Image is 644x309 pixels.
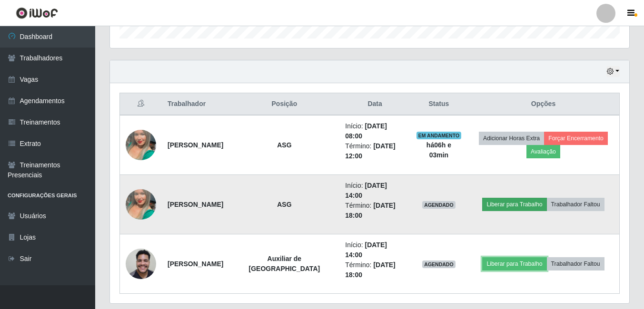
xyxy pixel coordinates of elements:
button: Trabalhador Faltou [547,198,604,211]
img: 1684607735548.jpeg [126,118,156,172]
strong: [PERSON_NAME] [168,201,223,208]
img: CoreUI Logo [16,7,58,19]
strong: há 06 h e 03 min [426,141,451,159]
th: Opções [467,93,620,116]
span: EM ANDAMENTO [416,132,462,139]
button: Forçar Encerramento [544,132,608,145]
li: Início: [345,121,405,141]
li: Término: [345,260,405,280]
time: [DATE] 14:00 [345,182,387,199]
li: Início: [345,240,405,260]
button: Avaliação [526,145,560,158]
th: Status [410,93,467,116]
strong: [PERSON_NAME] [168,141,223,149]
strong: ASG [277,141,291,149]
button: Adicionar Horas Extra [479,132,544,145]
time: [DATE] 08:00 [345,122,387,140]
time: [DATE] 14:00 [345,241,387,259]
button: Liberar para Trabalho [482,198,546,211]
li: Término: [345,141,405,161]
button: Trabalhador Faltou [547,257,604,270]
strong: [PERSON_NAME] [168,260,223,268]
img: 1750720776565.jpeg [126,243,156,284]
strong: Auxiliar de [GEOGRAPHIC_DATA] [249,255,320,272]
li: Início: [345,181,405,201]
th: Trabalhador [162,93,229,116]
span: AGENDADO [422,261,456,268]
th: Data [339,93,410,116]
li: Término: [345,201,405,221]
button: Liberar para Trabalho [482,257,546,270]
strong: ASG [277,201,291,208]
th: Posição [229,93,339,116]
span: AGENDADO [422,201,456,209]
img: 1684607735548.jpeg [126,177,156,232]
